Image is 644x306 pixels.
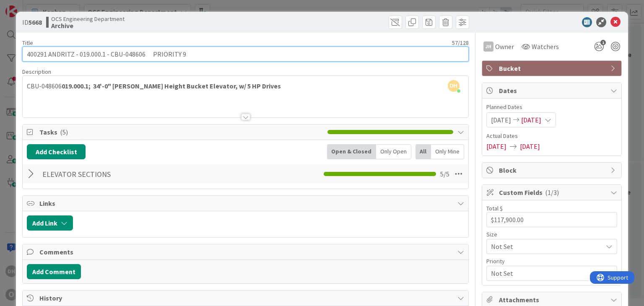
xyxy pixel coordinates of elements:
button: Add Comment [27,264,81,279]
span: Links [39,198,453,208]
p: CBU-048606 [27,81,464,91]
div: All [415,144,431,159]
b: Archive [51,22,125,29]
span: [DATE] [486,141,506,151]
span: Support [18,1,38,11]
div: Priority [486,258,617,264]
div: Open & Closed [327,144,376,159]
b: 5668 [29,18,42,26]
span: History [39,293,453,303]
span: Tasks [39,127,323,137]
span: 1 [600,40,606,45]
span: DH [448,80,460,92]
span: Custom Fields [499,187,606,197]
input: type card name here... [22,47,468,62]
span: 5 / 5 [440,169,449,179]
span: Owner [495,41,514,52]
strong: 019.000.1; 34'-0" [PERSON_NAME] Height Bucket Elevator, w/ 5 HP Drives [62,82,281,90]
div: JH [483,41,493,52]
span: Attachments [499,295,606,305]
span: Block [499,165,606,175]
button: Add Link [27,215,73,231]
span: OCS Engineering Department [51,16,125,22]
label: Total $ [486,205,503,212]
button: Add Checklist [27,144,86,159]
span: Dates [499,86,606,96]
span: [DATE] [520,141,540,151]
div: 57 / 128 [36,39,468,47]
span: Not Set [491,241,598,252]
span: Bucket [499,63,606,73]
div: Only Mine [431,144,464,159]
span: ( 5 ) [60,128,68,136]
span: Planned Dates [486,103,617,112]
span: Watchers [532,41,559,52]
span: Comments [39,247,453,257]
input: Add Checklist... [39,166,228,182]
span: ( 1/3 ) [545,188,559,197]
span: [DATE] [521,115,541,125]
span: Actual Dates [486,132,617,140]
span: ID [22,17,42,27]
div: Only Open [376,144,411,159]
span: Not Set [491,267,598,279]
div: Size [486,231,617,237]
span: Description [22,68,51,75]
span: [DATE] [491,115,511,125]
label: Title [22,39,33,47]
